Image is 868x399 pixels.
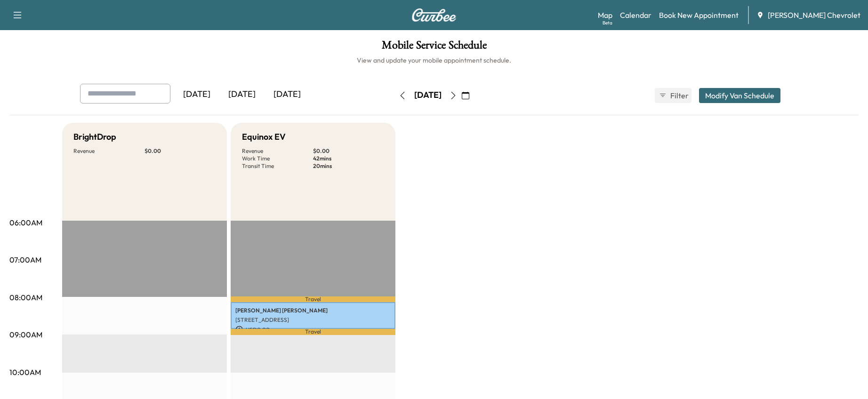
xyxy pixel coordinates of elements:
p: Travel [231,296,395,302]
p: [STREET_ADDRESS] [235,316,391,324]
p: 20 mins [313,162,384,170]
p: 42 mins [313,155,384,162]
p: Travel [231,329,395,335]
p: Transit Time [242,162,313,170]
span: [PERSON_NAME] Chevrolet [768,9,860,21]
button: Filter [655,88,691,103]
p: Work Time [242,155,313,162]
p: USD 0.00 [235,326,391,334]
img: Curbee Logo [411,8,457,22]
p: $ 0.00 [313,147,384,155]
p: 06:00AM [9,217,42,228]
div: [DATE] [414,89,442,101]
h5: BrightDrop [73,130,116,144]
p: 08:00AM [9,292,42,303]
p: Revenue [73,147,145,155]
p: $ 0.00 [145,147,216,155]
a: Calendar [620,9,651,21]
p: 10:00AM [9,367,41,378]
span: Filter [670,90,687,101]
div: [DATE] [219,84,265,105]
a: MapBeta [598,9,612,21]
h1: Mobile Service Schedule [9,40,859,56]
p: 07:00AM [9,254,41,265]
p: 09:00AM [9,329,42,340]
h5: Equinox EV [242,130,286,144]
div: [DATE] [265,84,310,105]
p: [PERSON_NAME] [PERSON_NAME] [235,307,391,314]
button: Modify Van Schedule [699,88,780,103]
a: Book New Appointment [659,9,739,21]
div: [DATE] [174,84,219,105]
p: Revenue [242,147,313,155]
div: Beta [603,19,612,26]
h6: View and update your mobile appointment schedule. [9,56,859,65]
